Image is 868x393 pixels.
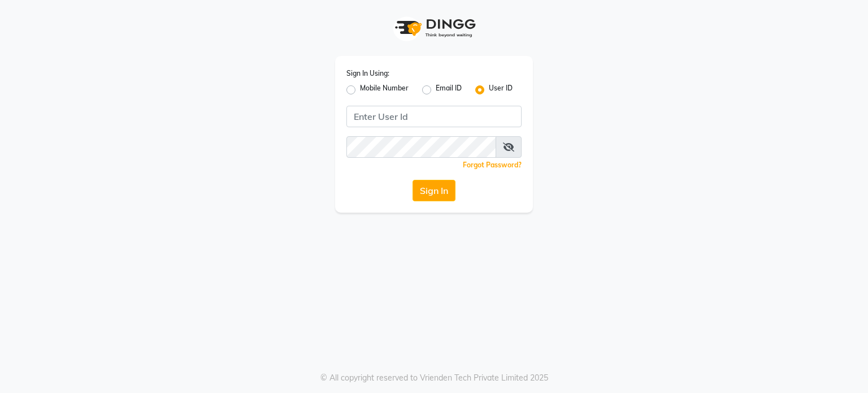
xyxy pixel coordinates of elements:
[389,11,479,45] img: logo1.svg
[346,136,496,158] input: Username
[346,106,522,127] input: Username
[346,68,389,79] label: Sign In Using:
[436,83,462,97] label: Email ID
[463,161,522,169] a: Forgot Password?
[489,83,513,97] label: User ID
[360,83,409,97] label: Mobile Number
[413,180,455,201] button: Sign In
